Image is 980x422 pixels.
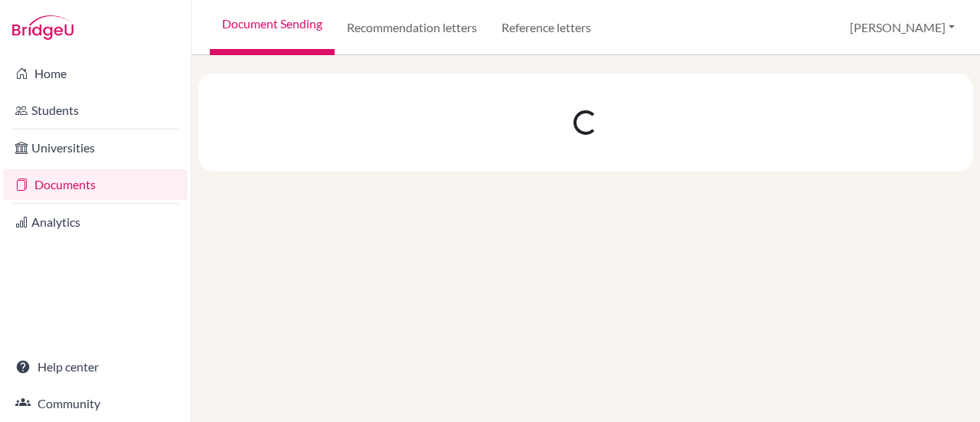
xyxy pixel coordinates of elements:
a: Universities [3,132,188,163]
a: Documents [3,169,188,200]
a: Home [3,58,188,89]
a: Students [3,95,188,126]
img: Bridge-U [12,15,73,40]
a: Help center [3,352,188,382]
a: Community [3,388,188,419]
button: [PERSON_NAME] [843,13,962,42]
a: Analytics [3,207,188,237]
